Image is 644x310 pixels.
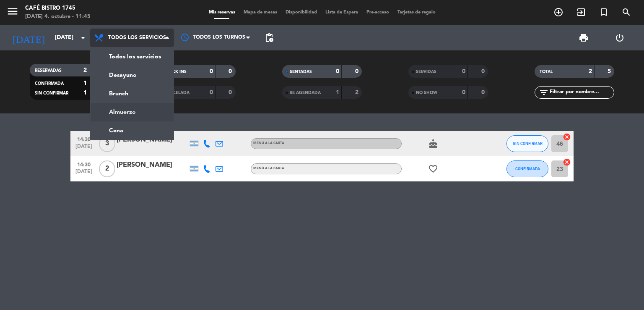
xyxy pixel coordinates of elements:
strong: 1 [83,80,87,86]
span: Mapa de mesas [239,10,281,15]
strong: 0 [336,68,339,74]
span: 2 [99,160,115,177]
span: MENÚ A LA CARTA [253,142,284,145]
i: turned_in_not [599,7,609,17]
span: Mis reservas [205,10,239,15]
span: CONFIRMADA [515,166,540,171]
strong: 0 [462,89,465,95]
i: menu [6,5,19,18]
span: SERVIDAS [416,70,436,74]
div: Café Bistro 1745 [25,4,91,13]
strong: 0 [462,68,465,74]
strong: 0 [229,89,234,95]
span: print [579,33,589,43]
a: Almuerzo [91,103,174,121]
span: NO SHOW [416,91,437,95]
span: MENÚ A LA CARTA [253,167,284,170]
i: add_circle_outline [553,7,563,17]
span: Tarjetas de regalo [393,10,440,15]
span: pending_actions [264,33,274,43]
strong: 2 [83,67,87,73]
a: Todos los servicios [91,47,174,66]
button: SIN CONFIRMAR [506,135,548,152]
strong: 0 [355,68,360,74]
span: CONFIRMADA [35,81,64,86]
span: TOTAL [540,70,553,74]
span: RESERVADAS [35,68,62,73]
span: Pre-acceso [362,10,393,15]
strong: 0 [210,68,213,74]
span: 14:30 [73,134,94,144]
span: [DATE] [73,169,94,179]
strong: 2 [355,89,360,95]
strong: 1 [336,89,339,95]
div: LOG OUT [602,25,638,50]
strong: 0 [481,68,486,74]
button: CONFIRMADA [506,160,548,177]
strong: 0 [210,89,213,95]
span: SENTADAS [290,70,312,74]
i: filter_list [539,87,549,97]
span: CANCELADA [164,91,190,95]
span: CHECK INS [164,70,187,74]
a: Brunch [91,84,174,103]
strong: 5 [608,68,613,74]
strong: 0 [481,89,486,95]
span: Disponibilidad [281,10,321,15]
input: Filtrar por nombre... [549,88,614,97]
span: Lista de Espera [321,10,362,15]
i: exit_to_app [576,7,586,17]
span: 14:30 [73,159,94,169]
div: [PERSON_NAME] [117,160,188,171]
span: SIN CONFIRMAR [35,91,68,95]
span: 3 [99,135,115,152]
button: menu [6,5,19,21]
i: cancel [563,158,571,166]
i: [DATE] [6,29,51,47]
div: [DATE] 4. octubre - 11:45 [25,13,91,21]
strong: 1 [83,90,87,96]
i: arrow_drop_down [78,33,88,43]
strong: 0 [229,68,234,74]
i: power_settings_new [615,33,625,43]
strong: 2 [589,68,592,74]
span: Todos los servicios [108,35,166,41]
i: favorite_border [428,164,438,174]
span: [DATE] [73,144,94,153]
i: search [621,7,631,17]
span: RE AGENDADA [290,91,321,95]
a: Desayuno [91,66,174,84]
span: SIN CONFIRMAR [513,141,543,146]
a: Cena [91,121,174,140]
i: cancel [563,133,571,141]
i: cake [428,139,438,149]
